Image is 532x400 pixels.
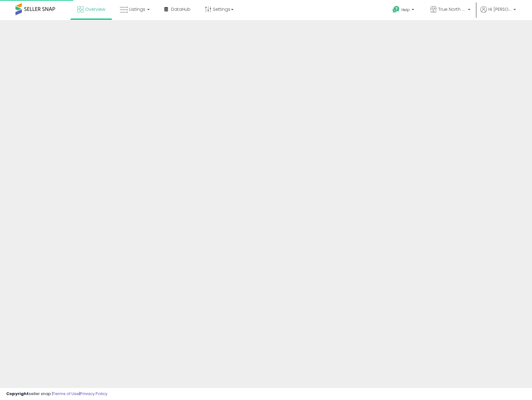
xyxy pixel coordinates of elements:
span: Hi [PERSON_NAME] [488,6,512,12]
span: Overview [85,6,105,12]
i: Get Help [392,6,400,13]
span: Listings [129,6,145,12]
span: True North Supply & Co. - Walmart [438,6,466,12]
span: DataHub [171,6,191,12]
a: Help [388,1,420,20]
a: Hi [PERSON_NAME] [480,6,516,20]
span: Help [401,7,410,12]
